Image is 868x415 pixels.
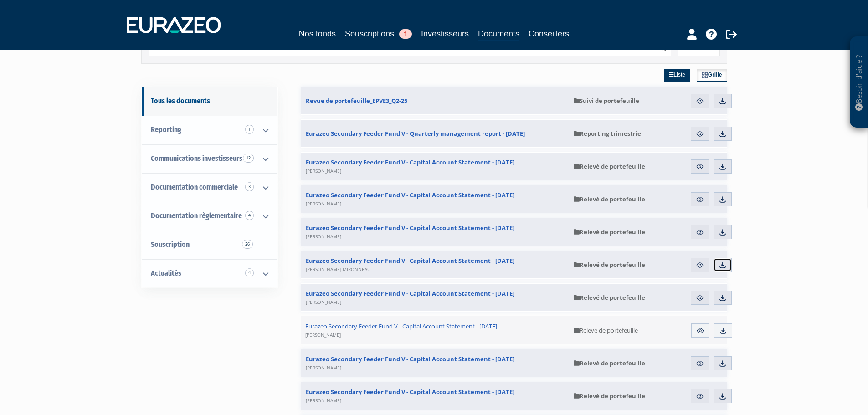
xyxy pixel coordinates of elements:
span: Eurazeo Secondary Feeder Fund V - Capital Account Statement - [DATE] [306,388,514,404]
a: Investisseurs [421,27,469,40]
span: Eurazeo Secondary Feeder Fund V - Capital Account Statement - [DATE] [306,224,514,240]
span: Eurazeo Secondary Feeder Fund V - Capital Account Statement - [DATE] [306,256,514,273]
span: Relevé de portefeuille [574,195,645,203]
a: Actualités 4 [142,259,277,288]
a: Reporting 1 [142,116,277,144]
img: download.svg [719,359,727,368]
img: eye.svg [696,130,704,138]
a: Eurazeo Secondary Feeder Fund V - Capital Account Statement - [DATE][PERSON_NAME] [301,153,569,180]
span: Eurazeo Secondary Feeder Fund V - Capital Account Statement - [DATE] [306,289,514,306]
span: [PERSON_NAME] [306,299,341,305]
a: Eurazeo Secondary Feeder Fund V - Capital Account Statement - [DATE][PERSON_NAME] [301,349,569,377]
span: Relevé de portefeuille [574,326,638,334]
img: download.svg [719,261,727,269]
span: Relevé de portefeuille [574,392,645,400]
span: 4 [245,268,254,277]
span: 4 [245,211,254,220]
span: Suivi de portefeuille [574,97,639,105]
span: 12 [243,154,254,163]
a: Souscriptions1 [345,27,412,40]
img: eye.svg [696,327,704,335]
img: eye.svg [696,163,704,171]
img: download.svg [719,228,727,236]
span: Documentation règlementaire [151,211,242,220]
span: Relevé de portefeuille [574,228,645,236]
img: grid.svg [702,72,708,78]
span: Actualités [151,269,181,277]
span: 3 [245,182,254,191]
a: Eurazeo Secondary Feeder Fund V - Capital Account Statement - [DATE][PERSON_NAME] [301,382,569,410]
span: Communications investisseurs [151,154,242,163]
a: Documentation règlementaire 4 [142,202,277,231]
span: Eurazeo Secondary Feeder Fund V - Capital Account Statement - [DATE] [306,191,514,207]
span: [PERSON_NAME] [306,397,341,404]
img: eye.svg [696,228,704,236]
span: Relevé de portefeuille [574,261,645,269]
img: download.svg [719,97,727,105]
a: Revue de portefeuille_EPVE3_Q2-25 [301,87,569,114]
img: eye.svg [696,261,704,269]
a: Eurazeo Secondary Feeder Fund V - Capital Account Statement - [DATE][PERSON_NAME] [301,218,569,246]
a: Eurazeo Secondary Feeder Fund V - Capital Account Statement - [DATE][PERSON_NAME] [301,316,570,344]
span: [PERSON_NAME] [306,364,341,371]
span: 1 [399,29,412,39]
a: Liste [664,69,690,82]
span: Documentation commerciale [151,183,238,191]
span: Eurazeo Secondary Feeder Fund V - Capital Account Statement - [DATE] [306,158,514,174]
a: Nos fonds [299,27,336,40]
a: Eurazeo Secondary Feeder Fund V - Capital Account Statement - [DATE][PERSON_NAME] [301,284,569,311]
img: download.svg [719,130,727,138]
img: download.svg [719,392,727,400]
span: Relevé de portefeuille [574,162,645,170]
img: download.svg [719,163,727,171]
span: [PERSON_NAME] [306,168,341,174]
span: 1 [245,125,254,134]
img: download.svg [719,327,727,335]
img: eye.svg [696,294,704,302]
a: Communications investisseurs 12 [142,144,277,173]
span: Relevé de portefeuille [574,359,645,367]
span: [PERSON_NAME] [305,332,341,338]
span: [PERSON_NAME] [306,200,341,207]
span: [PERSON_NAME] [306,233,341,240]
a: Grille [697,69,727,82]
a: Eurazeo Secondary Feeder Fund V - Capital Account Statement - [DATE][PERSON_NAME]-MIRONNEAU [301,251,569,278]
span: 26 [242,240,253,249]
img: 1732889491-logotype_eurazeo_blanc_rvb.png [127,17,221,33]
img: eye.svg [696,392,704,400]
img: download.svg [719,294,727,302]
img: download.svg [719,195,727,204]
a: Documents [478,27,519,41]
span: Eurazeo Secondary Feeder Fund V - Quarterly management report - [DATE] [306,129,525,138]
a: Tous les documents [142,87,277,116]
span: Eurazeo Secondary Feeder Fund V - Capital Account Statement - [DATE] [306,355,514,371]
a: Eurazeo Secondary Feeder Fund V - Quarterly management report - [DATE] [301,120,569,147]
p: Besoin d'aide ? [854,41,864,123]
span: Souscription [151,240,190,249]
a: Eurazeo Secondary Feeder Fund V - Capital Account Statement - [DATE][PERSON_NAME] [301,185,569,213]
img: eye.svg [696,195,704,204]
span: [PERSON_NAME]-MIRONNEAU [306,266,370,272]
a: Documentation commerciale 3 [142,173,277,202]
span: Relevé de portefeuille [574,293,645,302]
span: Eurazeo Secondary Feeder Fund V - Capital Account Statement - [DATE] [305,322,497,338]
span: Reporting trimestriel [574,129,643,138]
img: eye.svg [696,97,704,105]
a: Souscription26 [142,231,277,259]
a: Conseillers [529,27,569,40]
span: Revue de portefeuille_EPVE3_Q2-25 [306,97,407,105]
img: eye.svg [696,359,704,368]
span: Reporting [151,125,181,134]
